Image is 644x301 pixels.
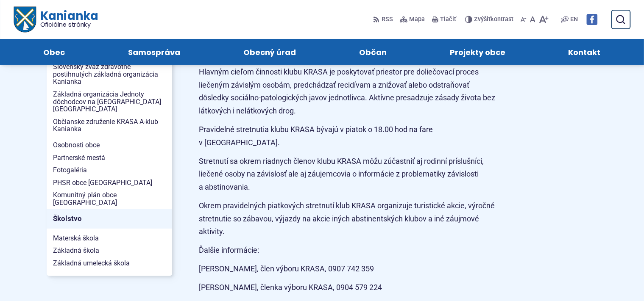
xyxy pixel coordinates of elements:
[53,232,165,245] span: Materská škola
[465,11,516,28] button: Zvýšiťkontrast
[47,257,172,270] a: Základná umelecká škola
[128,39,180,65] span: Samospráva
[43,39,65,65] span: Obec
[47,116,172,135] a: Občianske združenie KRASA A-klub Kanianka
[398,11,427,28] a: Mapa
[53,164,165,177] span: Fotogaléria
[450,39,505,65] span: Projekty obce
[105,39,204,65] a: Samospráva
[474,16,491,23] span: Zvýšiť
[47,209,172,229] a: Školstvo
[40,22,98,28] span: Oficiálne stránky
[199,262,500,276] p: [PERSON_NAME], člen výboru KRASA, 0907 742 359
[199,281,500,294] p: [PERSON_NAME], členka výboru KRASA, 0904 579 224
[586,14,597,25] img: Prejsť na Facebook stránku
[382,14,393,25] span: RSS
[53,116,165,135] span: Občianske združenie KRASA A-klub Kanianka
[373,11,395,28] a: RSS
[474,16,514,23] span: kontrast
[53,212,165,225] span: Školstvo
[47,61,172,88] a: Slovenský zväz zdravotne postihnutých základná organizácia Kanianka
[47,189,172,209] a: Komunitný plán obce [GEOGRAPHIC_DATA]
[199,66,500,117] p: Hlavným cieľom činnosti klubu KRASA je poskytovať priestor pre doliečovací proces liečeným závisl...
[336,39,410,65] a: Občan
[545,39,624,65] a: Kontakt
[243,39,296,65] span: Obecný úrad
[53,61,165,88] span: Slovenský zväz zdravotne postihnutých základná organizácia Kanianka
[53,189,165,209] span: Komunitný plán obce [GEOGRAPHIC_DATA]
[53,139,165,152] span: Osobnosti obce
[440,16,457,23] span: Tlačiť
[427,39,528,65] a: Projekty obce
[47,164,172,177] a: Fotogaléria
[430,11,458,28] button: Tlačiť
[53,88,165,116] span: Základná organizácia Jednoty dôchodcov na [GEOGRAPHIC_DATA] [GEOGRAPHIC_DATA]
[53,257,165,270] span: Základná umelecká škola
[410,14,425,25] span: Mapa
[569,14,580,25] a: EN
[47,152,172,164] a: Partnerské mestá
[14,7,98,33] a: Logo Kanianka, prejsť na domovskú stránku.
[53,244,165,257] span: Základná škola
[47,139,172,152] a: Osobnosti obce
[199,244,500,257] p: Ďalšie informácie:
[537,11,550,28] button: Zväčšiť veľkosť písma
[36,10,98,28] span: Kanianka
[47,88,172,116] a: Základná organizácia Jednoty dôchodcov na [GEOGRAPHIC_DATA] [GEOGRAPHIC_DATA]
[47,232,172,245] a: Materská škola
[570,14,578,25] span: EN
[14,7,36,33] img: Prejsť na domovskú stránku
[199,123,500,149] p: Pravidelné stretnutia klubu KRASA bývajú v piatok o 18.00 hod na fare v [GEOGRAPHIC_DATA].
[53,152,165,164] span: Partnerské mestá
[569,39,601,65] span: Kontakt
[199,199,500,238] p: Okrem pravidelných piatkových stretnutí klub KRASA organizuje turistické akcie, výročné stretnuti...
[20,39,88,65] a: Obec
[199,155,500,194] p: Stretnutí sa okrem riadnych členov klubu KRASA môžu zúčastniť aj rodinní príslušníci, liečené oso...
[528,11,537,28] button: Nastaviť pôvodnú veľkosť písma
[47,177,172,189] a: PHSR obce [GEOGRAPHIC_DATA]
[519,11,528,28] button: Zmenšiť veľkosť písma
[47,244,172,257] a: Základná škola
[53,177,165,189] span: PHSR obce [GEOGRAPHIC_DATA]
[220,39,319,65] a: Obecný úrad
[359,39,387,65] span: Občan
